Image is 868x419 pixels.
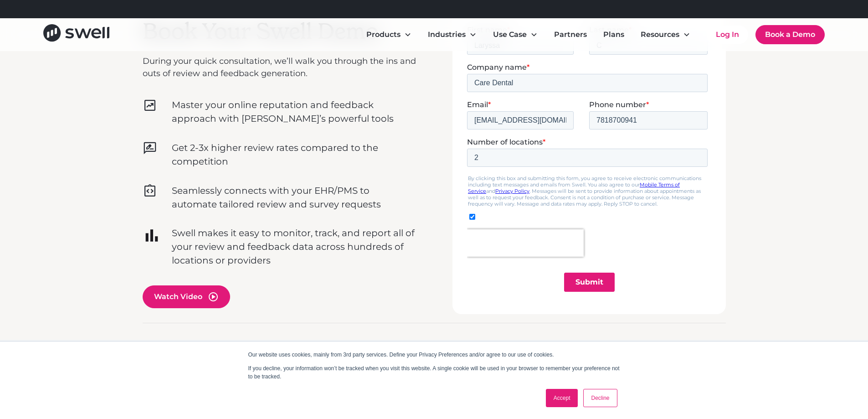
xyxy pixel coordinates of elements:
[755,25,825,44] a: Book a Demo
[547,26,594,44] a: Partners
[583,389,617,407] a: Decline
[154,291,202,302] div: Watch Video
[467,26,711,300] iframe: Form 0
[359,26,419,44] div: Products
[248,364,620,381] p: If you decline, your information won’t be tracked when you visit this website. A single cookie wi...
[43,24,109,45] a: home
[493,29,527,40] div: Use Case
[172,184,416,211] p: Seamlessly connects with your EHR/PMS to automate tailored review and survey requests
[172,98,416,125] p: Master your online reputation and feedback approach with [PERSON_NAME]’s powerful tools
[707,26,748,44] a: Log In
[143,55,416,80] p: During your quick consultation, we’ll walk you through the ins and outs of review and feedback ge...
[248,351,620,359] p: Our website uses cookies, mainly from 3rd party services. Define your Privacy Preferences and/or ...
[546,389,578,407] a: Accept
[633,26,698,44] div: Resources
[641,29,679,40] div: Resources
[596,26,632,44] a: Plans
[421,26,484,44] div: Industries
[143,285,416,308] a: open lightbox
[172,141,416,168] p: Get 2-3x higher review rates compared to the competition
[428,29,466,40] div: Industries
[486,26,545,44] div: Use Case
[172,226,416,267] p: Swell makes it easy to monitor, track, and report all of your review and feedback data across hun...
[366,29,401,40] div: Products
